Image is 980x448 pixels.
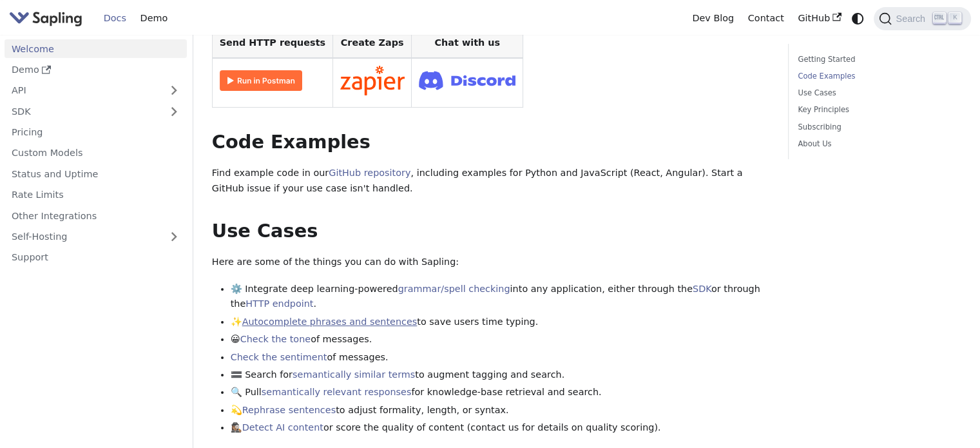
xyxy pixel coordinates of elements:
[231,332,770,347] li: 😀 of messages.
[798,121,957,133] a: Subscribing
[231,315,770,330] li: ✨ to save users time typing.
[231,350,770,365] li: of messages.
[5,206,187,225] a: Other Integrations
[741,8,791,28] a: Contact
[231,403,770,418] li: 💫 to adjust formality, length, or syntax.
[693,284,711,294] a: SDK
[212,255,769,270] p: Here are some of the things you can do with Sapling:
[329,168,410,178] a: GitHub repository
[231,367,770,383] li: 🟰 Search for to augment tagging and search.
[242,405,336,415] a: Rephrase sentences
[5,81,161,100] a: API
[5,164,187,183] a: Status and Uptime
[5,102,161,121] a: SDK
[5,61,187,79] a: Demo
[398,284,510,294] a: grammar/spell checking
[849,9,867,28] button: Switch between dark and light mode (currently system mode)
[212,166,769,197] p: Find example code in our , including examples for Python and JavaScript (React, Angular). Start a...
[262,387,412,397] a: semantically relevant responses
[231,420,770,436] li: 🕵🏽‍♀️ or score the quality of content (contact us for details on quality scoring).
[212,131,769,154] h2: Code Examples
[5,186,187,204] a: Rate Limits
[419,67,515,93] img: Join Discord
[97,8,133,28] a: Docs
[791,8,848,28] a: GitHub
[874,7,970,30] button: Search (Ctrl+K)
[798,54,957,66] a: Getting Started
[212,28,332,58] th: Send HTTP requests
[240,334,311,344] a: Check the tone
[245,298,313,309] a: HTTP endpoint
[9,9,82,28] img: Sapling.ai
[9,9,87,28] a: Sapling.ai
[798,104,957,116] a: Key Principles
[5,248,187,267] a: Support
[220,70,302,91] img: Run in Postman
[948,12,961,24] kbd: K
[5,228,187,246] a: Self-Hosting
[340,66,405,95] img: Connect in Zapier
[231,282,770,313] li: ⚙️ Integrate deep learning-powered into any application, either through the or through the .
[231,385,770,400] li: 🔍 Pull for knowledge-base retrieval and search.
[798,87,957,99] a: Use Cases
[798,138,957,150] a: About Us
[798,70,957,83] a: Code Examples
[5,39,187,58] a: Welcome
[133,8,175,28] a: Demo
[892,14,933,24] span: Search
[5,123,187,142] a: Pricing
[161,81,187,100] button: Expand sidebar category 'API'
[242,317,418,327] a: Autocomplete phrases and sentences
[231,352,327,362] a: Check the sentiment
[161,102,187,121] button: Expand sidebar category 'SDK'
[685,8,740,28] a: Dev Blog
[332,28,412,58] th: Create Zaps
[242,422,323,433] a: Detect AI content
[212,220,769,243] h2: Use Cases
[293,369,415,380] a: semantically similar terms
[412,28,523,58] th: Chat with us
[5,144,187,162] a: Custom Models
